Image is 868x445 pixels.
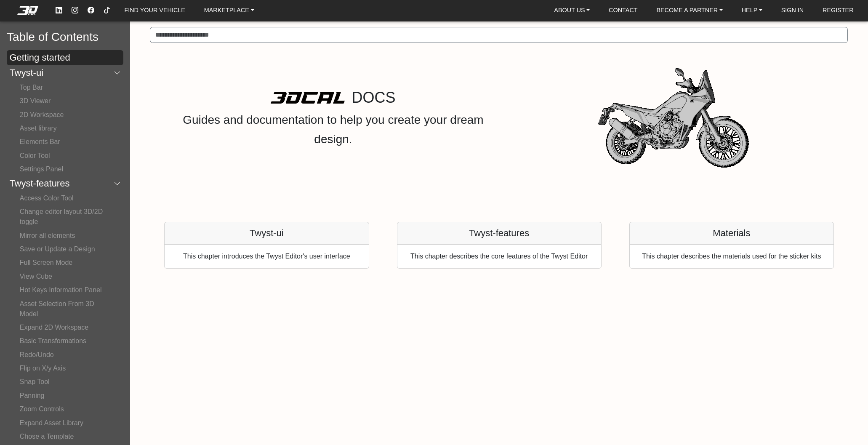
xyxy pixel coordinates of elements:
button: 2D Workspace [14,108,117,122]
button: Hot Keys Information Panel [14,283,117,297]
button: Settings Panel [14,163,117,176]
button: 3D Viewer [14,94,117,108]
button: Access Color Tool [14,192,117,205]
button: Asset Selection From 3D Model [14,297,117,320]
a: CONTACT [605,4,641,17]
button: Mirror all elements [14,229,117,242]
button: Asset library [14,122,117,135]
h5: Twyst-features [9,176,69,191]
button: Twyst-features [7,176,123,191]
button: View Cube [14,270,117,283]
button: Snap Tool [14,375,117,389]
h5: Materials [636,226,827,241]
a: FIND YOUR VEHICLE [121,4,188,17]
button: Expand 2D Workspace [14,321,117,334]
button: Change editor layout 3D/2D toggle [14,205,117,229]
div: This chapter describes the core features of the Twyst Editor [397,245,601,268]
button: Expand Asset Library [14,416,117,429]
button: MaterialsThis chapter describes the materials used for the sticker kits [629,221,834,269]
div: This chapter introduces the Twyst Editor's user interface [165,245,368,268]
a: REGISTER [819,4,857,17]
button: Save or Update a Design [14,242,117,256]
h5: Twyst-features [404,226,594,241]
div: This chapter describes the materials used for the sticker kits [630,245,833,268]
h5: Twyst-ui [9,65,43,80]
a: ABOUT US [551,4,593,17]
h3: Guides and documentation to help you create your dream design. [164,110,502,149]
button: Full Screen Mode [14,256,117,269]
input: Search in Help Center [150,27,848,43]
button: Basic Transformations [14,334,117,348]
a: MARKETPLACE [201,4,258,17]
h3: Table of Contents [7,27,99,47]
button: Top Bar [14,81,117,94]
button: Twyst-featuresThis chapter describes the core features of the Twyst Editor [397,221,602,269]
button: Twyst-uiThis chapter introduces the Twyst Editor's user interface [164,221,369,269]
button: Twyst-ui [7,65,123,80]
button: Zoom Controls [14,402,117,416]
a: HELP [738,4,766,17]
h5: Twyst-ui [171,226,362,241]
button: Getting started [7,50,123,65]
button: Redo/Undo [14,348,117,361]
h5: Getting started [9,50,70,65]
button: Panning [14,389,117,402]
button: Color Tool [14,149,117,163]
h1: DOCS [351,85,395,110]
a: BECOME A PARTNER [653,4,726,17]
button: Flip on X/y Axis [14,362,117,375]
button: Chose a Template [14,430,117,443]
button: Elements Bar [14,135,117,149]
a: SIGN IN [778,4,807,17]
